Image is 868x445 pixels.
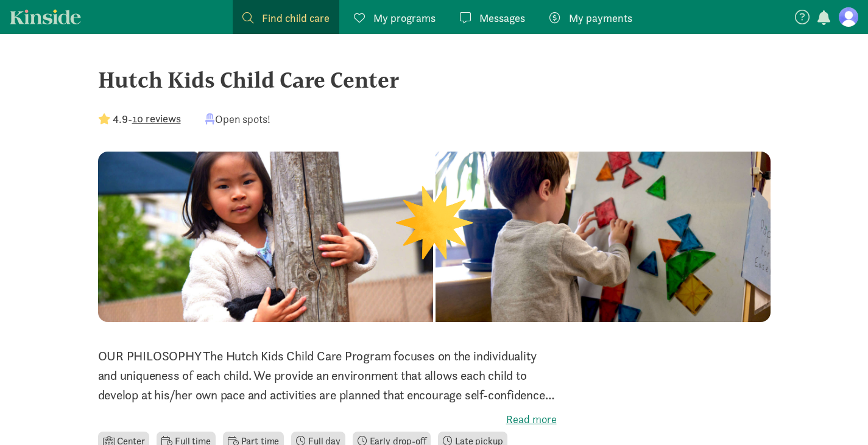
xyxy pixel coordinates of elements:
[132,110,181,127] button: 10 reviews
[113,112,128,126] strong: 4.9
[98,346,557,405] p: OUR PHILOSOPHY The Hutch Kids Child Care Program focuses on the individuality and uniqueness of e...
[10,9,81,24] a: Kinside
[98,63,771,96] div: Hutch Kids Child Care Center
[98,412,557,427] label: Read more
[373,10,436,26] span: My programs
[205,111,270,127] div: Open spots!
[569,10,632,26] span: My payments
[98,111,181,127] div: -
[262,10,330,26] span: Find child care
[479,10,525,26] span: Messages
